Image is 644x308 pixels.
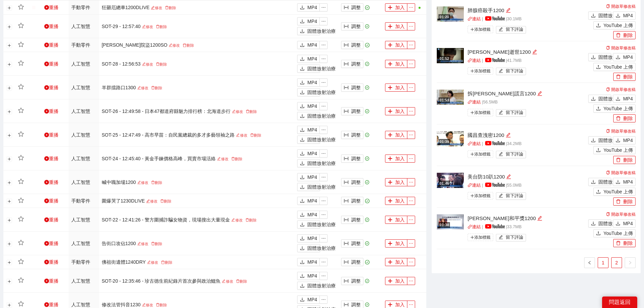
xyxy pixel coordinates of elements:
[613,53,636,61] button: 下載MP4
[7,180,12,185] button: 展開行
[297,41,320,49] button: 下載MP4
[307,103,317,109] font: MP4
[300,114,305,119] span: 下載
[307,28,336,34] font: 固體放射治療
[532,48,537,56] div: 編輯
[485,58,505,62] img: yt_logo_rgb_light.a676ea31.png
[611,129,636,134] font: 開啟草修改稿
[596,148,601,153] span: 上傳
[341,131,363,139] button: 列寬調整
[320,104,327,109] span: 省略
[407,3,415,11] button: 省略
[344,85,349,91] span: 列寬
[49,85,58,90] font: 重播
[319,173,328,181] button: 省略
[300,175,305,180] span: 下載
[407,62,415,66] span: 省略
[7,109,12,114] button: 展開行
[44,85,49,90] span: 遊戲圈
[141,86,148,90] font: 修改
[385,155,407,163] button: 加加入
[468,100,481,104] a: 關聯連結
[44,62,49,66] span: 遊戲圈
[407,41,415,49] button: 省略
[254,133,261,137] font: 刪除
[344,62,349,67] span: 列寬
[300,19,305,24] span: 下載
[616,96,620,102] span: 下載
[320,5,327,10] span: 省略
[319,41,328,49] button: 省略
[351,5,361,10] font: 調整
[395,24,405,29] font: 加入
[407,85,415,90] span: 省略
[351,180,361,185] font: 調整
[7,5,12,11] button: 展開行
[320,175,327,180] span: 省略
[319,78,328,87] button: 省略
[506,6,511,15] div: 編輯
[611,4,636,9] font: 開啟草修改稿
[44,43,49,47] span: 遊戲圈
[319,55,328,63] button: 省略
[468,58,472,63] span: 關聯
[344,43,349,48] span: 列寬
[297,3,320,11] button: 下載MP4
[407,178,415,186] button: 省略
[49,61,58,67] font: 重播
[606,46,610,50] span: 複製
[320,80,327,85] span: 省略
[623,179,633,185] font: MP4
[437,48,464,63] img: f55c87f5-fc05-40f8-b31f-36dfc36282e4.jpg
[7,85,12,91] button: 展開行
[344,109,349,114] span: 列寬
[240,133,247,137] font: 修改
[49,42,58,48] font: 重播
[351,132,361,138] font: 調整
[385,41,407,49] button: 加加入
[388,133,392,138] span: 加
[472,58,481,63] font: 連結
[439,15,449,19] font: 01:20
[395,109,405,114] font: 加入
[49,109,58,114] font: 重播
[588,178,611,186] button: 下載固體放射治療
[231,157,235,161] span: 刪除
[307,90,336,95] font: 固體放射治療
[603,23,633,28] font: YouTube 上傳
[160,62,167,66] font: 刪除
[613,178,636,186] button: 下載MP4
[300,66,305,72] span: 下載
[395,132,405,138] font: 加入
[439,140,449,144] font: 01:39
[297,173,320,181] button: 下載MP4
[151,86,155,90] span: 刪除
[187,43,194,47] font: 刪除
[44,133,49,137] span: 遊戲圈
[320,19,327,24] span: 省略
[351,42,361,48] font: 調整
[611,170,636,175] font: 開啟草修改稿
[344,5,349,10] span: 列寬
[606,171,610,175] span: 複製
[395,5,405,10] font: 加入
[297,55,320,63] button: 下載MP4
[341,41,363,49] button: 列寬調整
[155,6,162,10] font: 修改
[297,102,320,110] button: 下載MP4
[7,133,12,138] button: 展開行
[439,98,449,102] font: 01:53
[385,178,407,186] button: 加加入
[341,60,363,68] button: 列寬調整
[7,62,12,67] button: 展開行
[232,110,236,113] span: 編輯
[591,96,596,102] span: 下載
[388,24,392,29] span: 加
[351,156,361,161] font: 調整
[344,133,349,138] span: 列寬
[439,56,449,61] font: 01:52
[598,13,627,18] font: 固體放射治療
[623,116,633,121] font: 刪除
[300,137,305,143] span: 下載
[593,21,636,29] button: 上傳YouTube 上傳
